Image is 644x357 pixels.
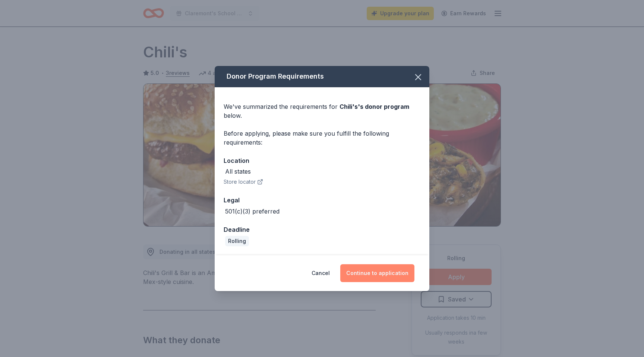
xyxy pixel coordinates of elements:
button: Continue to application [340,264,414,282]
span: Chili's 's donor program [340,103,409,110]
div: We've summarized the requirements for below. [224,102,420,120]
div: Rolling [225,236,249,246]
div: Legal [224,195,420,205]
button: Cancel [312,264,330,282]
div: All states [225,167,251,176]
div: Location [224,156,420,165]
div: Before applying, please make sure you fulfill the following requirements: [224,129,420,147]
div: Deadline [224,225,420,234]
button: Store locator [224,177,263,186]
div: 501(c)(3) preferred [225,207,280,216]
div: Donor Program Requirements [215,66,429,87]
